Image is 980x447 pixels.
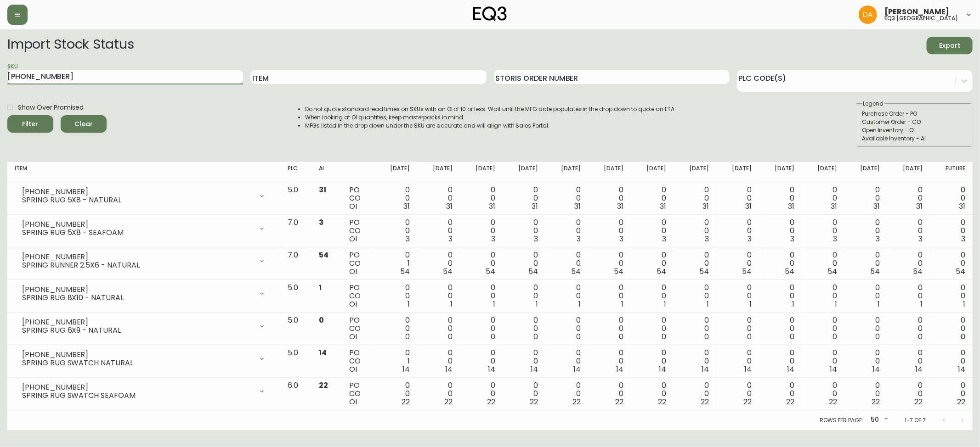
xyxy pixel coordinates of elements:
div: 0 0 [595,349,623,374]
span: 1 [963,299,965,309]
span: 54 [956,266,965,277]
th: [DATE] [374,162,417,182]
th: [DATE] [588,162,631,182]
div: PO CO [349,251,367,276]
span: 22 [957,397,965,407]
td: 5.0 [280,345,312,378]
span: 0 [533,331,538,342]
div: 0 0 [595,218,623,243]
div: 0 0 [809,186,837,211]
span: 31 [446,201,453,212]
div: 0 0 [382,186,410,211]
th: [DATE] [631,162,674,182]
div: 0 0 [425,284,453,308]
div: 0 0 [681,251,709,276]
span: 14 [402,364,410,374]
span: 14 [787,364,794,374]
span: 0 [405,331,410,342]
td: 7.0 [280,247,312,280]
span: 22 [914,397,923,407]
div: 0 0 [852,284,880,308]
span: 54 [571,266,581,277]
span: 54 [785,266,794,277]
th: [DATE] [844,162,887,182]
button: Filter [7,115,53,133]
span: 3 [705,234,709,244]
span: 31 [788,201,794,212]
span: 54 [827,266,837,277]
div: 0 0 [809,251,837,276]
div: 0 1 [382,251,410,276]
div: [PHONE_NUMBER] [22,351,253,359]
div: 0 0 [852,251,880,276]
span: 0 [875,331,880,342]
span: 31 [702,201,709,212]
td: 6.0 [280,378,312,410]
span: 0 [833,331,837,342]
div: SPRING RUG 8X10 - NATURAL [22,294,253,302]
th: [DATE] [802,162,844,182]
div: 0 0 [425,251,453,276]
div: 0 0 [425,186,453,211]
span: 0 [576,331,581,342]
span: 22 [402,397,410,407]
span: 3 [577,234,581,244]
div: 0 0 [766,251,794,276]
span: 14 [958,364,965,374]
div: 0 0 [382,284,410,308]
span: 0 [491,331,495,342]
span: Export [934,40,965,51]
div: 0 0 [595,251,623,276]
span: 0 [448,331,453,342]
div: 0 0 [638,349,666,374]
div: Open Inventory - OI [862,126,967,134]
div: 0 0 [382,218,410,243]
th: [DATE] [545,162,588,182]
div: 0 0 [510,186,538,211]
div: 0 0 [937,218,965,243]
span: 14 [830,364,837,374]
span: 1 [536,299,538,309]
span: Clear [68,118,99,130]
span: 22 [743,397,752,407]
span: 0 [319,315,324,325]
span: 1 [749,299,752,309]
div: 0 0 [809,381,837,406]
th: Item [7,162,280,182]
div: 0 0 [937,349,965,374]
button: Export [927,37,973,54]
span: 54 [699,266,709,277]
th: Future [930,162,973,182]
span: 22 [615,397,623,407]
div: 0 0 [510,251,538,276]
span: 54 [443,266,453,277]
span: 31 [532,201,538,212]
span: 31 [831,201,837,212]
div: [PHONE_NUMBER] [22,383,253,391]
span: 14 [872,364,880,374]
span: OI [349,397,357,407]
span: 31 [959,201,965,212]
div: 0 0 [553,251,581,276]
div: 0 0 [895,251,923,276]
span: 3 [833,234,837,244]
div: 0 0 [809,218,837,243]
span: 3 [961,234,965,244]
span: OI [349,201,357,212]
div: [PHONE_NUMBER]SPRING RUG 6X9 - NATURAL [15,316,273,336]
div: 0 0 [467,349,495,374]
div: Customer Order - CO [862,118,967,126]
span: 0 [662,331,666,342]
span: 3 [748,234,752,244]
span: 3 [406,234,410,244]
div: 0 0 [895,316,923,341]
div: [PHONE_NUMBER]SPRING RUG SWATCH SEAFOAM [15,381,273,402]
span: 1 [920,299,923,309]
p: Rows per page: [820,416,863,425]
span: 14 [319,347,327,358]
div: 0 0 [595,284,623,308]
span: OI [349,234,357,244]
div: 0 0 [467,186,495,211]
span: 14 [659,364,666,374]
span: 1 [493,299,495,309]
